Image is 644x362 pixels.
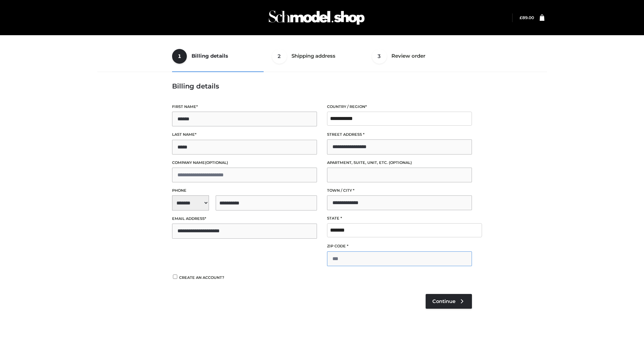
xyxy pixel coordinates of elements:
h3: Billing details [172,82,472,90]
label: Email address [172,216,317,222]
label: Last name [172,131,317,138]
input: Create an account? [172,275,178,279]
span: Continue [432,298,455,304]
a: Continue [426,294,472,309]
label: Phone [172,187,317,194]
label: Company name [172,160,317,166]
bdi: 89.00 [520,15,534,20]
span: Create an account? [179,275,224,280]
label: Street address [327,131,472,138]
label: First name [172,104,317,110]
label: State [327,215,472,222]
span: £ [520,15,522,20]
span: (optional) [205,160,228,165]
a: £89.00 [520,15,534,20]
span: (optional) [389,160,412,165]
label: Country / Region [327,104,472,110]
label: ZIP Code [327,243,472,249]
label: Apartment, suite, unit, etc. [327,160,472,166]
img: Schmodel Admin 964 [266,4,367,31]
label: Town / City [327,187,472,194]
